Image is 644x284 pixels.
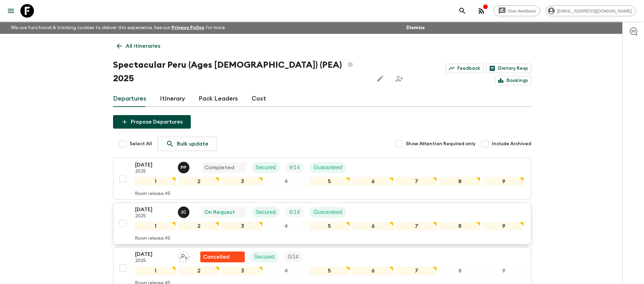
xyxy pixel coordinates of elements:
button: search adventures [456,4,469,18]
div: Flash Pack cancellation [200,252,245,262]
p: Guaranteed [313,163,342,172]
p: Cancelled [203,253,229,261]
p: Room release: 45 [135,236,170,241]
p: 2025 [135,214,172,219]
div: 2 [179,177,219,186]
a: Departures [113,91,146,107]
p: All itineraries [126,42,160,50]
div: 9 [483,222,524,231]
span: [EMAIL_ADDRESS][DOMAIN_NAME] [553,8,636,14]
p: Room release: 45 [135,191,170,197]
h1: Spectacular Peru (Ages [DEMOGRAPHIC_DATA]) (PEA) 2025 [113,58,368,85]
div: Secured [250,252,279,262]
div: 2 [179,266,219,275]
div: Trip Fill [285,207,304,218]
div: Trip Fill [285,162,304,173]
p: 9 / 14 [289,163,300,172]
div: 4 [265,222,306,231]
a: Privacy Policy [171,25,204,30]
p: Secured [254,253,275,261]
div: 4 [265,177,306,186]
div: 8 [440,222,480,231]
span: Assign pack leader [178,253,189,259]
p: 6 / 14 [289,208,300,216]
p: Secured [256,208,276,216]
button: Propose Departures [113,115,191,129]
a: Give feedback [494,5,540,16]
div: 7 [396,177,437,186]
div: 9 [483,266,524,275]
div: 3 [222,266,263,275]
a: All itineraries [113,39,164,53]
div: 9 [483,177,524,186]
div: 7 [396,266,437,275]
button: Edit this itinerary [373,72,387,85]
p: J C [181,210,186,215]
p: Secured [256,163,276,172]
p: Bulk update [177,140,208,148]
a: Bookings [495,76,531,85]
span: Give feedback [504,8,540,14]
div: 7 [396,222,437,231]
div: 1 [135,177,176,186]
div: 8 [440,266,480,275]
span: Include Archived [492,140,531,147]
p: [DATE] [135,161,172,169]
span: Julio Camacho [178,209,191,214]
a: Cost [252,91,266,107]
div: 3 [222,222,263,231]
div: 8 [440,177,480,186]
div: 2 [179,222,219,231]
p: [DATE] [135,250,172,258]
span: Select All [130,140,152,147]
a: Feedback [446,64,484,73]
button: menu [4,4,18,18]
button: [DATE]2025Pabel PerezCompletedSecuredTrip FillGuaranteed123456789Room release:45 [113,158,531,200]
a: Dietary Reqs [486,64,531,73]
div: 1 [135,222,176,231]
p: 0 / 14 [288,253,298,261]
button: JC [178,206,191,218]
div: Secured [252,162,280,173]
span: Share this itinerary [392,72,406,85]
div: Trip Fill [284,252,302,262]
p: 2025 [135,169,172,174]
a: Itinerary [160,91,185,107]
p: [DATE] [135,205,172,214]
p: On Request [204,208,235,216]
a: Bulk update [158,137,217,151]
div: 3 [222,177,263,186]
div: 4 [265,266,306,275]
button: Dismiss [405,23,426,32]
div: 1 [135,266,176,275]
p: Completed [204,163,234,172]
p: 2025 [135,258,172,264]
span: Show Attention Required only [406,140,476,147]
div: 5 [309,266,350,275]
div: 6 [353,266,393,275]
a: Pack Leaders [199,91,238,107]
span: Pabel Perez [178,164,191,169]
button: [DATE]2025Julio CamachoOn RequestSecuredTrip FillGuaranteed123456789Room release:45 [113,202,531,244]
div: Secured [252,207,280,218]
p: We use functional & tracking cookies to deliver this experience. See our for more. [8,22,228,34]
div: [EMAIL_ADDRESS][DOMAIN_NAME] [546,5,636,16]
